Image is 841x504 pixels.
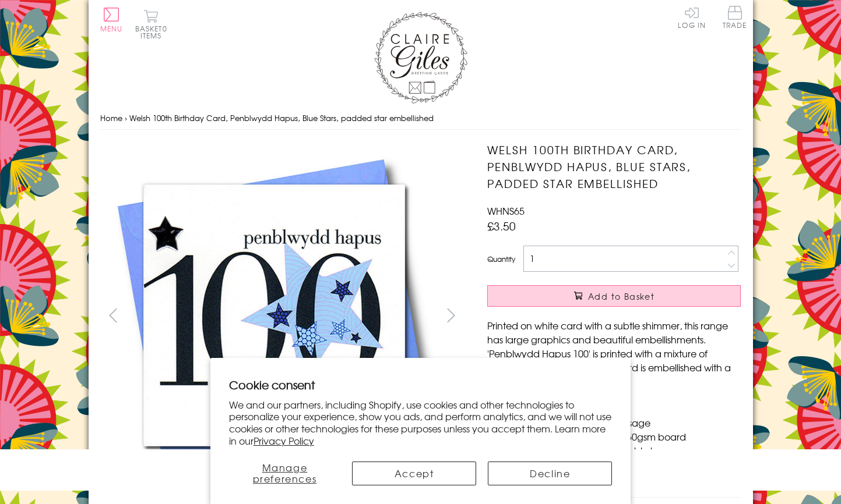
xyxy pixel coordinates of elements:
button: Add to Basket [487,285,741,307]
span: Manage preferences [253,460,317,485]
a: Home [100,112,122,123]
img: Claire Giles Greetings Cards [374,12,467,104]
button: Manage preferences [229,462,340,485]
h1: Welsh 100th Birthday Card, Penblwydd Hapus, Blue Stars, padded star embellished [487,141,741,191]
h2: Cookie consent [229,377,613,393]
button: Decline [488,462,612,485]
span: Welsh 100th Birthday Card, Penblwydd Hapus, Blue Stars, padded star embellished [129,112,434,123]
img: Welsh 100th Birthday Card, Penblwydd Hapus, Blue Stars, padded star embellished [100,141,450,491]
a: Trade [723,6,747,31]
span: 0 items [140,23,167,41]
span: Menu [100,23,123,34]
span: › [125,112,127,123]
span: Trade [723,6,747,29]
span: £3.50 [487,218,516,234]
span: WHNS65 [487,204,525,218]
button: next [438,302,464,328]
p: We and our partners, including Shopify, use cookies and other technologies to personalize your ex... [229,399,613,447]
a: Privacy Policy [254,434,314,448]
p: Printed on white card with a subtle shimmer, this range has large graphics and beautiful embellis... [487,318,741,388]
label: Quantity [487,254,515,264]
button: prev [100,302,126,328]
span: Add to Basket [588,290,654,302]
button: Accept [352,462,476,485]
button: Menu [100,8,123,32]
nav: breadcrumbs [100,107,741,130]
button: Basket0 items [135,9,167,39]
a: Log In [678,6,706,29]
